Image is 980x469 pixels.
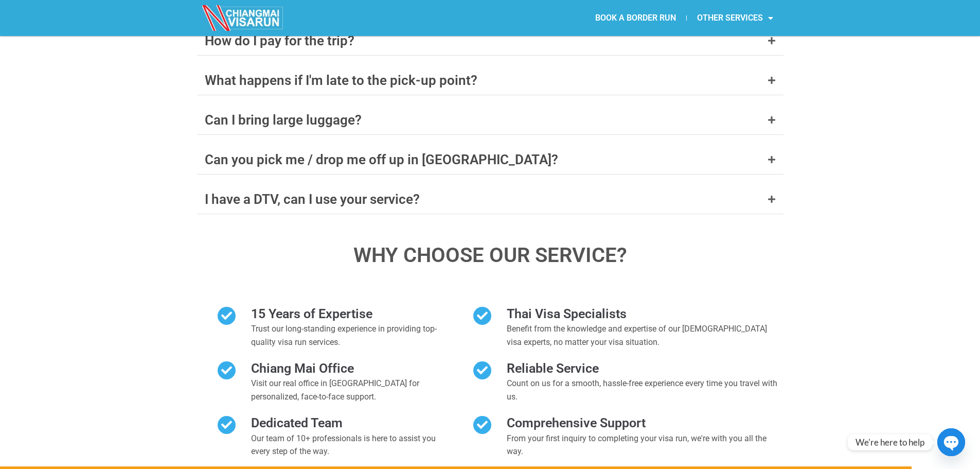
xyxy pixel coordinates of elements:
div: What happens if I'm late to the pick-up point? [205,74,477,87]
h2: Thai Visa Specialists [507,306,783,323]
div: How do I pay for the trip? [205,34,354,47]
h2: Dedicated Team [251,415,443,432]
h2: Comprehensive Support [507,415,783,432]
div: Can you pick me / drop me off up in [GEOGRAPHIC_DATA]? [205,153,558,166]
div: I have a DTV, can I use your service? [205,193,420,206]
a: BOOK A BORDER RUN [585,6,686,30]
h2: 15 Years of Expertise [251,306,443,323]
p: Our team of 10+ professionals is here to assist you every step of the way. [251,432,443,458]
p: Visit our real office in [GEOGRAPHIC_DATA] for personalized, face-to-face support. [251,377,443,403]
p: Count on us for a smooth, hassle-free experience every time you travel with us. [507,377,783,403]
p: From your first inquiry to completing your visa run, we're with you all the way. [507,432,783,458]
a: OTHER SERVICES [687,6,783,30]
p: Benefit from the knowledge and expertise of our [DEMOGRAPHIC_DATA] visa experts, no matter your v... [507,322,783,349]
div: Can I bring large luggage? [205,113,362,127]
p: Trust our long-standing experience in providing top-quality visa run services. [251,322,443,349]
h3: WHY CHOOSE OUR SERVICE? [197,245,783,266]
nav: Menu [490,6,783,30]
h2: Reliable Service [507,360,783,377]
h2: Chiang Mai Office [251,360,443,377]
